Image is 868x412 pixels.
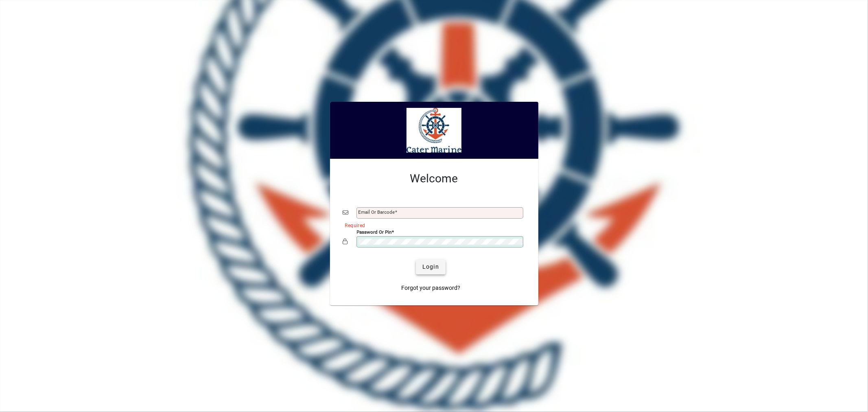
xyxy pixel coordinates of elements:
[345,221,519,229] mat-error: Required
[343,172,525,186] h2: Welcome
[359,209,395,215] mat-label: Email or Barcode
[357,229,392,234] mat-label: Password or Pin
[422,263,439,271] span: Login
[416,260,446,274] button: Login
[398,281,464,296] a: Forgot your password?
[401,284,460,292] span: Forgot your password?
